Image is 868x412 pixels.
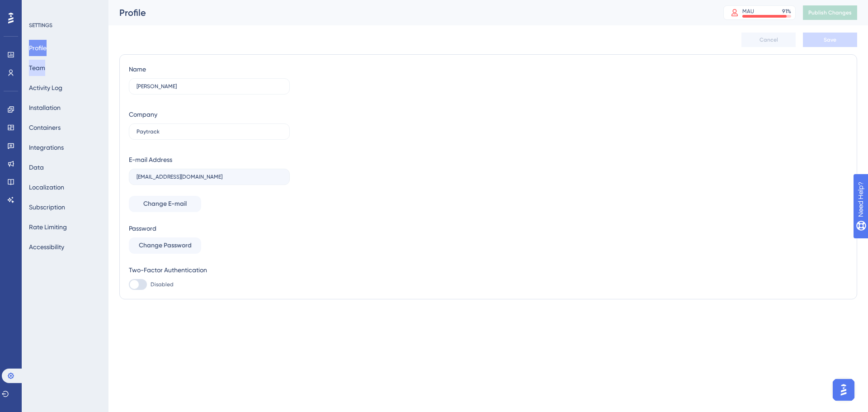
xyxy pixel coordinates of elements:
[29,60,45,76] button: Team
[29,40,47,56] button: Profile
[129,223,290,234] div: Password
[129,196,201,212] button: Change E-mail
[830,376,857,403] iframe: UserGuiding AI Assistant Launcher
[137,83,282,90] input: Name Surname
[129,109,157,120] div: Company
[29,239,64,255] button: Accessibility
[803,33,857,47] button: Save
[782,8,791,15] div: 91 %
[129,64,146,75] div: Name
[29,119,61,136] button: Containers
[29,139,64,156] button: Integrations
[129,154,172,165] div: E-mail Address
[129,237,201,254] button: Change Password
[29,22,102,29] div: SETTINGS
[143,199,187,209] span: Change E-mail
[824,36,836,43] span: Save
[29,199,65,215] button: Subscription
[137,174,282,180] input: E-mail Address
[137,128,282,135] input: Company Name
[151,281,174,288] span: Disabled
[29,99,61,116] button: Installation
[139,240,192,251] span: Change Password
[119,6,701,19] div: Profile
[742,8,754,15] div: MAU
[759,36,778,43] span: Cancel
[741,33,796,47] button: Cancel
[129,265,290,275] div: Two-Factor Authentication
[803,5,857,20] button: Publish Changes
[29,159,44,175] button: Data
[29,80,62,96] button: Activity Log
[29,179,64,195] button: Localization
[21,2,57,13] span: Need Help?
[29,219,67,235] button: Rate Limiting
[808,9,852,16] span: Publish Changes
